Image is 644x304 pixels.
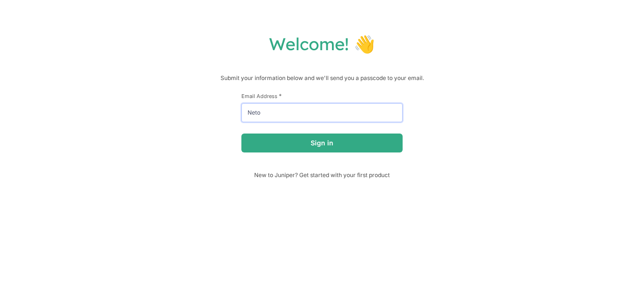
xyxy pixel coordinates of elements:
label: Email Address [241,92,403,99]
input: email@example.com [241,103,403,122]
button: Sign in [241,134,403,152]
span: This field is required. [279,92,282,99]
p: Submit your information below and we'll send you a passcode to your email. [9,73,635,83]
h1: Welcome! 👋 [9,33,635,54]
span: New to Juniper? Get started with your first product [241,171,403,179]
